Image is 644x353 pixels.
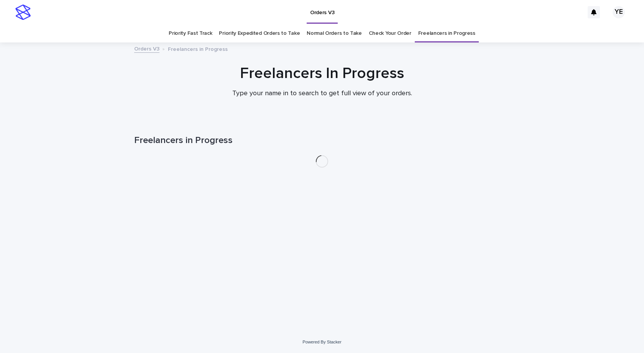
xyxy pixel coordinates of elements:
[219,24,300,42] a: Priority Expedited Orders to Take
[134,135,510,146] h1: Freelancers in Progress
[307,24,362,42] a: Normal Orders to Take
[168,44,228,53] p: Freelancers in Progress
[418,24,475,42] a: Freelancers in Progress
[369,24,411,42] a: Check Your Order
[302,340,341,344] a: Powered By Stacker
[134,64,510,83] h1: Freelancers In Progress
[169,89,475,98] p: Type your name in to search to get full view of your orders.
[613,6,625,18] div: YE
[15,5,31,20] img: stacker-logo-s-only.png
[169,24,212,42] a: Priority Fast Track
[134,44,159,53] a: Orders V3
